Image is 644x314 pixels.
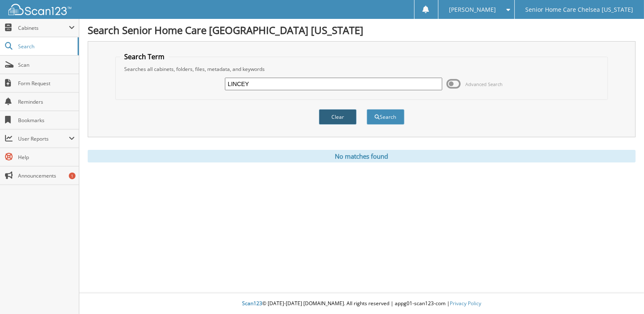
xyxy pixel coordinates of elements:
legend: Search Term [120,52,169,61]
div: 1 [69,173,76,179]
div: Searches all cabinets, folders, files, metadata, and keywords [120,65,603,73]
span: Scan [18,61,75,68]
a: Privacy Policy [450,300,481,307]
iframe: Chat Widget [602,274,644,314]
span: Form Request [18,80,75,87]
span: Announcements [18,172,75,179]
div: No matches found [88,150,636,162]
span: Advanced Search [465,81,503,87]
span: Reminders [18,98,75,105]
button: Clear [319,109,357,125]
h1: Search Senior Home Care [GEOGRAPHIC_DATA] [US_STATE] [88,23,636,37]
span: Cabinets [18,24,69,31]
span: Scan123 [242,300,262,307]
span: Help [18,154,75,161]
span: Bookmarks [18,117,75,124]
span: Senior Home Care Chelsea [US_STATE] [526,7,634,12]
button: Search [367,109,404,125]
span: [PERSON_NAME] [449,7,496,12]
span: Search [18,43,73,50]
img: scan123-logo-white.svg [8,4,71,15]
div: © [DATE]-[DATE] [DOMAIN_NAME]. All rights reserved | appg01-scan123-com | [79,293,644,314]
span: User Reports [18,135,69,142]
